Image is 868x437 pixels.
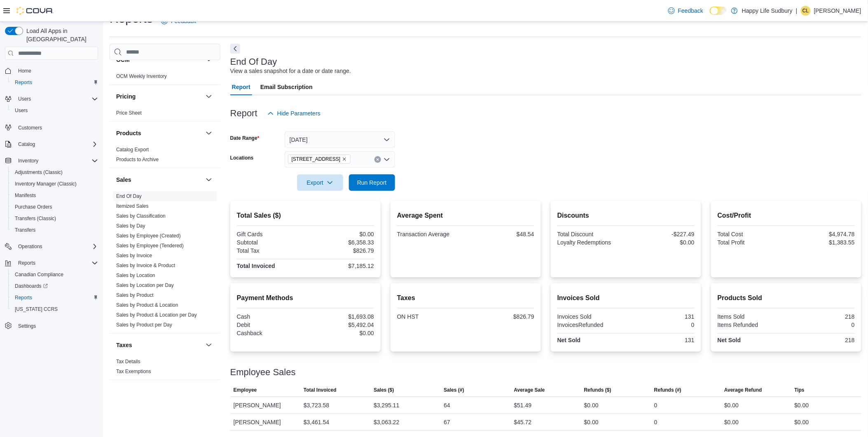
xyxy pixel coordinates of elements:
[237,263,275,269] strong: Total Invoiced
[116,341,202,349] button: Taxes
[15,258,39,268] button: Reports
[116,110,142,116] a: Price Sheet
[710,7,727,15] input: Dark Mode
[15,321,98,331] span: Settings
[116,233,181,239] span: Sales by Employee (Created)
[397,293,534,303] h2: Taxes
[15,79,32,86] span: Reports
[15,283,48,289] span: Dashboards
[557,231,625,237] div: Total Discount
[665,2,707,19] a: Feedback
[795,387,805,393] span: Tips
[15,94,98,104] span: Users
[110,357,220,380] div: Taxes
[204,175,214,185] button: Sales
[2,139,101,150] button: Catalog
[514,417,532,427] div: $45.72
[307,313,374,320] div: $1,693.08
[12,78,98,87] span: Reports
[116,263,175,268] a: Sales by Invoice & Product
[15,181,77,187] span: Inventory Manager (Classic)
[116,213,166,219] a: Sales by Classification
[110,71,220,85] div: OCM
[724,387,762,393] span: Average Refund
[654,400,657,410] div: 0
[234,387,257,393] span: Employee
[15,204,52,210] span: Purchase Orders
[110,191,220,333] div: Sales
[15,123,45,133] a: Customers
[237,330,304,336] div: Cashback
[18,141,35,148] span: Catalog
[584,387,611,393] span: Refunds ($)
[15,139,98,149] span: Catalog
[12,225,98,235] span: Transfers
[718,239,785,246] div: Total Profit
[116,302,178,308] span: Sales by Product & Location
[18,323,36,329] span: Settings
[15,294,32,301] span: Reports
[18,260,35,266] span: Reports
[237,239,304,246] div: Subtotal
[304,387,337,393] span: Total Invoiced
[116,322,172,328] a: Sales by Product per Day
[110,145,220,168] div: Products
[15,242,46,251] button: Operations
[8,201,101,213] button: Purchase Orders
[802,6,809,16] span: CL
[2,155,101,167] button: Inventory
[204,340,214,350] button: Taxes
[2,257,101,269] button: Reports
[5,61,98,353] nav: Complex example
[116,358,140,365] span: Tax Details
[557,313,625,320] div: Invoices Sold
[116,73,167,79] a: OCM Weekly Inventory
[627,239,695,246] div: $0.00
[15,66,35,76] a: Home
[15,192,36,199] span: Manifests
[796,6,798,16] p: |
[304,400,329,410] div: $3,723.58
[8,105,101,116] button: Users
[514,387,545,393] span: Average Sale
[15,271,63,278] span: Canadian Compliance
[795,417,809,427] div: $0.00
[116,73,167,80] span: OCM Weekly Inventory
[116,262,175,269] span: Sales by Invoice & Product
[18,243,42,250] span: Operations
[557,211,695,221] h2: Discounts
[277,109,321,117] span: Hide Parameters
[557,322,625,328] div: InvoicesRefunded
[230,367,296,377] h3: Employee Sales
[8,280,101,292] a: Dashboards
[116,272,155,279] span: Sales by Location
[627,322,695,328] div: 0
[116,223,145,229] a: Sales by Day
[285,132,395,148] button: [DATE]
[232,79,250,95] span: Report
[12,179,80,189] a: Inventory Manager (Classic)
[116,282,174,289] span: Sales by Location per Day
[116,147,149,153] a: Catalog Export
[374,400,399,410] div: $3,295.11
[8,303,101,315] button: [US_STATE] CCRS
[2,93,101,105] button: Users
[397,313,464,320] div: ON HST
[116,359,140,364] a: Tax Details
[116,312,197,318] a: Sales by Product & Location per Day
[8,167,101,178] button: Adjustments (Classic)
[557,293,695,303] h2: Invoices Sold
[307,322,374,328] div: $5,492.04
[116,368,151,375] span: Tax Exemptions
[12,281,98,291] span: Dashboards
[15,94,34,104] button: Users
[116,292,154,298] span: Sales by Product
[357,179,387,187] span: Run Report
[304,417,329,427] div: $3,461.54
[8,224,101,236] button: Transfers
[116,233,181,239] a: Sales by Employee (Created)
[678,7,703,15] span: Feedback
[724,417,739,427] div: $0.00
[204,128,214,138] button: Products
[237,293,374,303] h2: Payment Methods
